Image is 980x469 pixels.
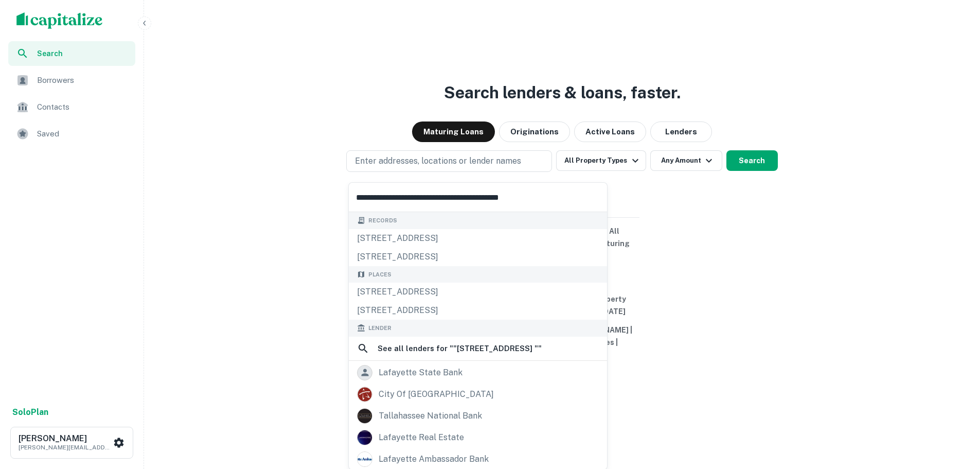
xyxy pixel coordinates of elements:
[349,301,607,320] div: [STREET_ADDRESS]
[349,283,607,301] div: [STREET_ADDRESS]
[8,95,135,119] a: Contacts
[8,121,135,146] a: Saved
[379,430,464,445] div: lafayette real estate
[368,270,391,279] span: Places
[37,128,129,140] span: Saved
[355,155,521,167] p: Enter addresses, locations or lender names
[349,405,607,427] a: tallahassee national bank
[12,407,48,417] strong: Solo Plan
[444,80,681,105] h3: Search lenders & loans, faster.
[574,121,646,142] button: Active Loans
[929,387,980,436] iframe: Chat Widget
[650,121,712,142] button: Lenders
[8,68,135,93] a: Borrowers
[37,101,129,113] span: Contacts
[556,150,646,171] button: All Property Types
[346,150,552,172] button: Enter addresses, locations or lender names
[37,48,129,59] span: Search
[358,430,372,445] img: picture
[349,362,607,384] a: lafayette state bank
[16,12,103,29] img: capitalize-logo.png
[650,150,722,171] button: Any Amount
[19,435,111,443] h6: [PERSON_NAME]
[37,74,129,86] span: Borrowers
[499,121,570,142] button: Originations
[379,387,494,402] div: city of [GEOGRAPHIC_DATA]
[378,342,542,355] h6: See all lenders for " "[STREET_ADDRESS] " "
[379,408,482,424] div: tallahassee national bank
[379,451,489,467] div: lafayette ambassador bank
[10,427,133,459] button: [PERSON_NAME][PERSON_NAME][EMAIL_ADDRESS][DOMAIN_NAME]
[12,406,48,419] a: SoloPlan
[358,387,372,402] img: picture
[349,427,607,448] a: lafayette real estate
[19,443,111,452] p: [PERSON_NAME][EMAIL_ADDRESS][DOMAIN_NAME]
[368,324,391,333] span: Lender
[349,229,607,248] div: [STREET_ADDRESS]
[349,384,607,405] a: city of [GEOGRAPHIC_DATA]
[358,452,372,466] img: picture
[349,248,607,266] div: [STREET_ADDRESS]
[412,121,495,142] button: Maturing Loans
[726,150,778,171] button: Search
[379,365,462,380] div: lafayette state bank
[368,216,397,225] span: Records
[358,409,372,423] img: picture
[8,41,135,66] a: Search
